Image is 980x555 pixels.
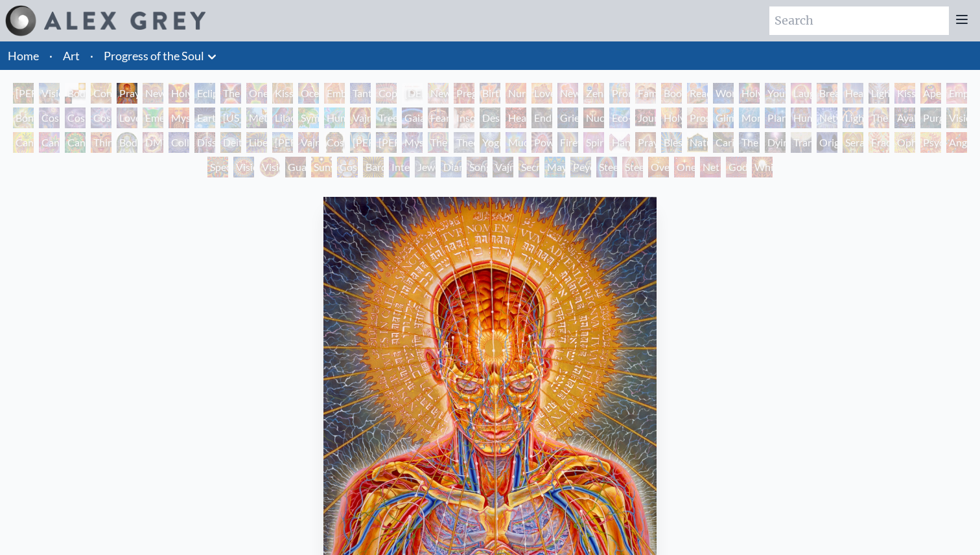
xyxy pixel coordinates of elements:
[946,108,967,128] div: Vision Tree
[428,132,449,153] div: The Seer
[402,108,423,128] div: Gaia
[85,41,99,70] li: ·
[454,108,474,128] div: Insomnia
[817,108,837,128] div: Networks
[661,108,682,128] div: Holy Fire
[169,132,189,153] div: Collective Vision
[894,132,915,153] div: Ophanic Eyelash
[91,83,111,104] div: Contemplation
[769,6,949,35] input: Search
[337,157,358,177] div: Cosmic Elf
[609,83,630,104] div: Promise
[765,83,786,104] div: Young & Old
[506,132,526,153] div: Mudra
[843,108,863,128] div: Lightworker
[350,132,371,153] div: [PERSON_NAME]
[635,132,656,153] div: Praying Hands
[480,83,500,104] div: Birth
[467,157,487,177] div: Song of Vajra Being
[726,157,747,177] div: Godself
[713,132,734,153] div: Caring
[376,83,397,104] div: Copulating
[596,157,617,177] div: Steeplehead 1
[324,108,345,128] div: Humming Bird
[609,132,630,153] div: Hands that See
[246,83,267,104] div: One Taste
[298,83,319,104] div: Ocean of Love Bliss
[869,132,889,153] div: Fractal Eyes
[441,157,461,177] div: Diamond Being
[583,132,604,153] div: Spirit Animates the Flesh
[376,132,397,153] div: [PERSON_NAME]
[557,132,578,153] div: Firewalking
[324,132,345,153] div: Cosmic [DEMOGRAPHIC_DATA]
[920,132,941,153] div: Psychomicrograph of a Fractal Paisley Cherub Feather Tip
[480,132,500,153] div: Yogi & the Möbius Sphere
[817,83,837,104] div: Breathing
[609,108,630,128] div: Eco-Atlas
[220,132,241,153] div: Deities & Demons Drinking from the Milky Pool
[143,132,163,153] div: DMT - The Spirit Molecule
[817,132,837,153] div: Original Face
[739,108,760,128] div: Monochord
[233,157,254,177] div: Vision Crystal
[402,83,423,104] div: [DEMOGRAPHIC_DATA] Embryo
[843,83,863,104] div: Healing
[635,108,656,128] div: Journey of the Wounded Healer
[648,157,669,177] div: Oversoul
[583,83,604,104] div: Zena Lotus
[220,108,241,128] div: [US_STATE] Song
[117,83,137,104] div: Praying
[44,41,58,70] li: ·
[869,83,889,104] div: Lightweaver
[635,83,656,104] div: Family
[713,83,734,104] div: Wonder
[39,108,60,128] div: Cosmic Creativity
[65,108,86,128] div: Cosmic Artist
[324,83,345,104] div: Embracing
[674,157,695,177] div: One
[791,83,811,104] div: Laughing Man
[285,157,306,177] div: Guardian of Infinite Vision
[791,108,811,128] div: Human Geometry
[389,157,410,177] div: Interbeing
[350,83,371,104] div: Tantra
[739,83,760,104] div: Holy Family
[583,108,604,128] div: Nuclear Crucifixion
[557,108,578,128] div: Grieving
[661,83,682,104] div: Boo-boo
[791,132,811,153] div: Transfiguration
[272,132,293,153] div: [PERSON_NAME]
[91,132,111,153] div: Third Eye Tears of Joy
[946,83,967,104] div: Empowerment
[246,108,267,128] div: Metamorphosis
[65,132,86,153] div: Cannabacchus
[39,132,60,153] div: Cannabis Sutra
[363,157,384,177] div: Bardo Being
[259,157,280,177] div: Vision [PERSON_NAME]
[428,83,449,104] div: Newborn
[104,47,204,65] a: Progress of the Soul
[402,132,423,153] div: Mystic Eye
[246,132,267,153] div: Liberation Through Seeing
[272,83,293,104] div: Kissing
[194,83,215,104] div: Eclipse
[454,132,474,153] div: Theologue
[350,108,371,128] div: Vajra Horse
[920,108,941,128] div: Purging
[570,157,591,177] div: Peyote Being
[194,108,215,128] div: Earth Energies
[869,108,889,128] div: The Shulgins and their Alchemical Angels
[920,83,941,104] div: Aperture
[63,47,80,65] a: Art
[376,108,397,128] div: Tree & Person
[687,132,708,153] div: Nature of Mind
[220,83,241,104] div: The Kiss
[493,157,513,177] div: Vajra Being
[311,157,332,177] div: Sunyata
[894,83,915,104] div: Kiss of the [MEDICAL_DATA]
[272,108,293,128] div: Lilacs
[687,83,708,104] div: Reading
[687,108,708,128] div: Prostration
[428,108,449,128] div: Fear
